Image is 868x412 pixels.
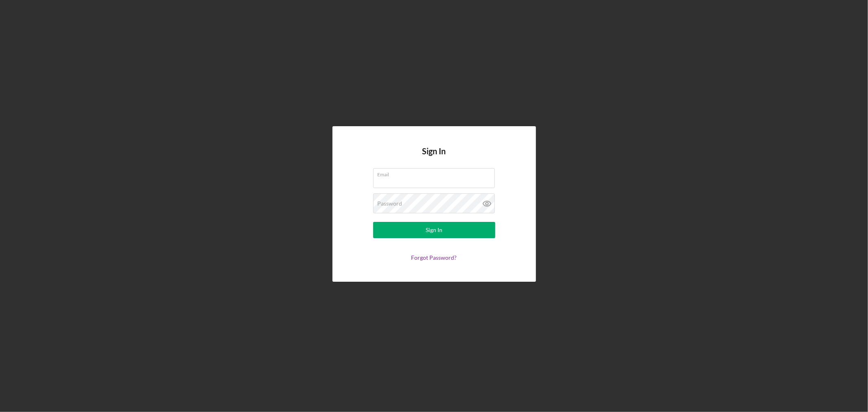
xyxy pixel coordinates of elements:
[422,147,446,168] h4: Sign In
[378,169,495,178] label: Email
[411,254,457,261] a: Forgot Password?
[426,222,442,238] div: Sign In
[378,200,402,207] label: Password
[373,222,495,238] button: Sign In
